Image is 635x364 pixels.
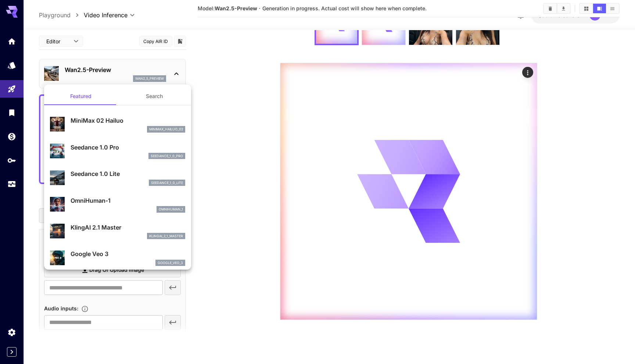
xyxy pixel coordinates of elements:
[50,220,185,242] div: KlingAI 2.1 Masterklingai_2_1_master
[158,260,183,266] p: google_veo_3
[71,143,185,152] p: Seedance 1.0 Pro
[50,246,185,269] div: Google Veo 3google_veo_3
[71,116,185,125] p: MiniMax 02 Hailuo
[50,113,185,136] div: MiniMax 02 Hailuominimax_hailuo_02
[50,140,185,162] div: Seedance 1.0 Proseedance_1_0_pro
[71,249,185,258] p: Google Veo 3
[50,193,185,216] div: OmniHuman‑1omnihuman_1
[151,180,183,185] p: seedance_1_0_lite
[159,207,183,212] p: omnihuman_1
[71,223,185,232] p: KlingAI 2.1 Master
[71,196,185,205] p: OmniHuman‑1
[149,127,183,132] p: minimax_hailuo_02
[151,154,183,159] p: seedance_1_0_pro
[44,87,118,105] button: Featured
[71,169,185,178] p: Seedance 1.0 Lite
[50,166,185,189] div: Seedance 1.0 Liteseedance_1_0_lite
[118,87,191,105] button: Search
[149,234,183,239] p: klingai_2_1_master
